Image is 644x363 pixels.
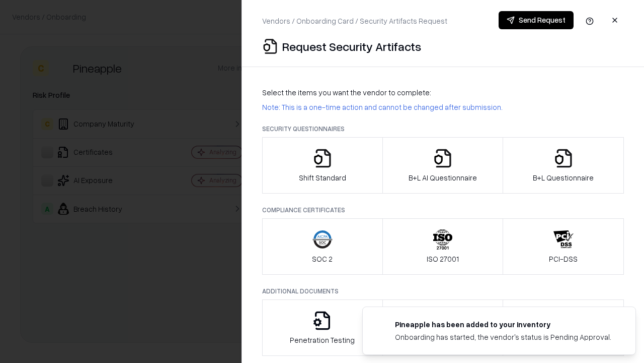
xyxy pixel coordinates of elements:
button: Send Request [499,11,574,29]
button: Data Processing Agreement [503,299,624,356]
p: B+L Questionnaire [533,172,594,183]
button: B+L Questionnaire [503,137,624,194]
button: B+L AI Questionnaire [382,137,504,194]
p: Penetration Testing [290,335,355,345]
p: Select the items you want the vendor to complete: [262,87,624,98]
button: PCI-DSS [503,218,624,275]
p: Compliance Certificates [262,206,624,214]
p: Additional Documents [262,287,624,295]
div: Onboarding has started, the vendor's status is Pending Approval. [395,332,611,342]
button: ISO 27001 [382,218,504,275]
img: pineappleenergy.com [375,319,387,331]
p: Shift Standard [299,172,346,183]
button: Privacy Policy [382,299,504,356]
p: Note: This is a one-time action and cannot be changed after submission. [262,102,624,112]
button: SOC 2 [262,218,383,275]
button: Shift Standard [262,137,383,194]
button: Penetration Testing [262,299,383,356]
p: Request Security Artifacts [282,38,421,54]
p: SOC 2 [312,254,333,264]
p: Security Questionnaires [262,125,624,133]
p: PCI-DSS [549,254,578,264]
p: Vendors / Onboarding Card / Security Artifacts Request [262,16,447,26]
div: Pineapple has been added to your inventory [395,319,611,330]
p: B+L AI Questionnaire [409,172,477,183]
p: ISO 27001 [427,254,459,264]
